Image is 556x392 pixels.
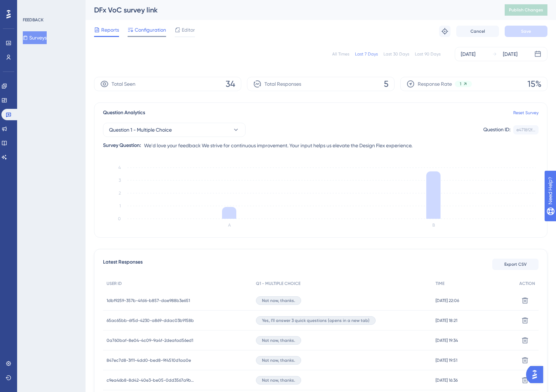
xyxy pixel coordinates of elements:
[436,377,458,383] span: [DATE] 16:36
[492,259,539,270] button: Export CSV
[119,191,121,196] tspan: 2
[107,338,193,343] span: 0a760baf-8e04-4c09-9a4f-2deafad56ed1
[262,377,295,383] span: Not now, thanks.
[436,281,444,286] span: TIME
[436,357,457,363] span: [DATE] 19:51
[135,26,166,34] span: Configuration
[109,126,172,134] span: Question 1 - Multiple Choice
[505,26,547,37] button: Save
[118,216,121,221] tspan: 0
[228,223,231,228] text: A
[460,81,461,87] span: 1
[226,78,235,90] span: 34
[182,26,195,34] span: Editor
[519,281,535,286] span: ACTION
[483,125,510,134] div: Question ID:
[415,51,441,57] div: Last 90 Days
[470,28,485,34] span: Cancel
[332,51,349,57] div: All Times
[107,357,191,363] span: 847ec7d8-3f11-4dd0-bed8-9f4510d1aa0e
[119,178,121,183] tspan: 3
[118,165,121,170] tspan: 4
[526,364,547,385] iframe: UserGuiding AI Assistant Launcher
[503,50,518,58] div: [DATE]
[264,80,301,88] span: Total Responses
[23,17,43,23] div: FEEDBACK
[262,298,295,303] span: Not now, thanks.
[119,203,121,208] tspan: 1
[144,141,412,150] span: We'd love your feedback We strive for continuous improvement. Your input helps us elevate the Des...
[505,4,547,16] button: Publish Changes
[504,261,527,267] span: Export CSV
[107,298,190,303] span: 1dbf9259-357b-4fd6-b857-dae988b3e651
[94,5,487,15] div: DFx VoC survey link
[103,258,143,271] span: Latest Responses
[23,31,47,44] button: Surveys
[436,338,458,343] span: [DATE] 19:34
[509,7,543,13] span: Publish Changes
[107,377,196,383] span: c9ea46b8-8d42-40e3-be05-0dd3567a9b07
[436,298,459,303] span: [DATE] 22:06
[103,123,246,137] button: Question 1 - Multiple Choice
[456,26,499,37] button: Cancel
[103,108,145,117] span: Question Analytics
[432,223,435,228] text: B
[262,338,295,343] span: Not now, thanks.
[418,80,452,88] span: Response Rate
[384,78,388,90] span: 5
[262,357,295,363] span: Not now, thanks.
[355,51,378,57] div: Last 7 Days
[521,28,531,34] span: Save
[461,50,475,58] div: [DATE]
[101,26,119,34] span: Reports
[112,80,135,88] span: Total Seen
[107,281,122,286] span: USER ID
[383,51,409,57] div: Last 30 Days
[262,318,370,323] span: Yes, I'll answer 3 quick questions (opens in a new tab)
[107,318,194,323] span: 65ac65bb-6f5d-4230-a869-ddac03b9158b
[103,141,141,150] div: Survey Question:
[513,110,539,116] a: Reset Survey
[17,2,45,10] span: Need Help?
[516,127,535,133] div: e4718f2f...
[527,78,541,90] span: 15%
[256,281,300,286] span: Q1 - MULTIPLE CHOICE
[436,318,457,323] span: [DATE] 18:21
